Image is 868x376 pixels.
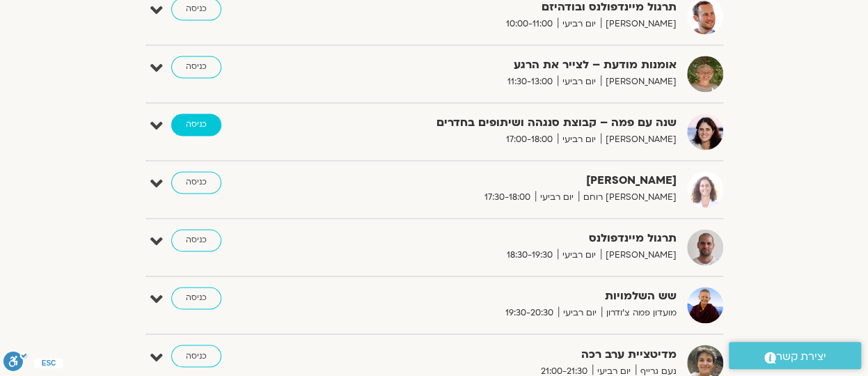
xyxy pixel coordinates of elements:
a: יצירת קשר [729,342,861,369]
span: 18:30-19:30 [502,248,558,263]
strong: מדיטציית ערב רכה [336,345,677,363]
span: 19:30-20:30 [500,306,558,320]
span: 17:00-18:00 [501,132,558,147]
span: יום רביעי [558,75,601,89]
a: כניסה [171,113,221,136]
a: כניסה [171,345,221,367]
span: 10:00-11:00 [501,17,558,31]
span: 11:30-13:00 [503,75,558,89]
span: [PERSON_NAME] [601,17,677,31]
a: כניסה [171,171,221,194]
span: יצירת קשר [776,347,826,366]
a: כניסה [171,287,221,309]
strong: שנה עם פמה – קבוצת סנגהה ושיתופים בחדרים [336,113,677,132]
span: יום רביעי [558,132,601,147]
strong: [PERSON_NAME] [336,171,677,190]
span: מועדון פמה צ'ודרון [601,306,677,320]
span: [PERSON_NAME] [601,248,677,263]
span: 17:30-18:00 [480,190,535,205]
span: יום רביעי [558,306,601,320]
a: כניסה [171,56,221,78]
a: כניסה [171,229,221,251]
strong: שש השלמויות [336,287,677,306]
span: יום רביעי [535,190,578,205]
span: [PERSON_NAME] [601,132,677,147]
span: יום רביעי [558,17,601,31]
span: [PERSON_NAME] רוחם [578,190,677,205]
strong: אומנות מודעת – לצייר את הרגע [336,56,677,75]
strong: תרגול מיינדפולנס [336,229,677,248]
span: [PERSON_NAME] [601,75,677,89]
span: יום רביעי [558,248,601,263]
